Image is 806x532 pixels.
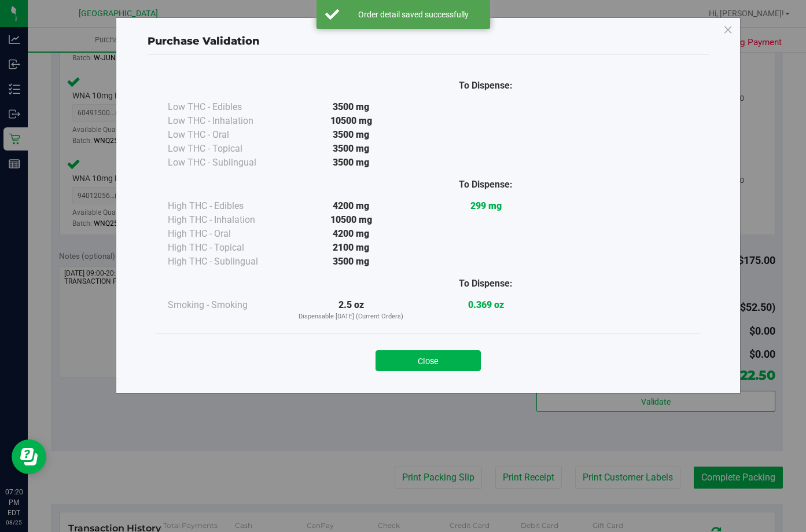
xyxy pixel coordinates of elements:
div: To Dispense: [418,79,553,93]
div: High THC - Inhalation [168,213,284,227]
div: 10500 mg [284,114,418,128]
div: To Dispense: [418,178,553,192]
iframe: Resource center [12,439,46,474]
div: 3500 mg [284,156,418,170]
strong: 0.369 oz [468,299,504,310]
div: High THC - Topical [168,241,284,255]
div: Low THC - Oral [168,128,284,142]
div: High THC - Sublingual [168,255,284,269]
p: Dispensable [DATE] (Current Orders) [284,312,418,322]
div: 3500 mg [284,128,418,142]
div: Order detail saved successfully [345,9,481,20]
div: 4200 mg [284,227,418,241]
div: To Dispense: [418,277,553,291]
div: High THC - Oral [168,227,284,241]
div: Smoking - Smoking [168,298,284,312]
div: Low THC - Inhalation [168,114,284,128]
button: Close [376,350,481,371]
div: High THC - Edibles [168,199,284,213]
div: 3500 mg [284,100,418,114]
div: 3500 mg [284,142,418,156]
div: 2.5 oz [284,298,418,322]
div: Low THC - Edibles [168,100,284,114]
div: 2100 mg [284,241,418,255]
div: 3500 mg [284,255,418,269]
span: Purchase Validation [148,35,260,47]
div: Low THC - Topical [168,142,284,156]
div: 10500 mg [284,213,418,227]
div: Low THC - Sublingual [168,156,284,170]
strong: 299 mg [470,200,502,211]
div: 4200 mg [284,199,418,213]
